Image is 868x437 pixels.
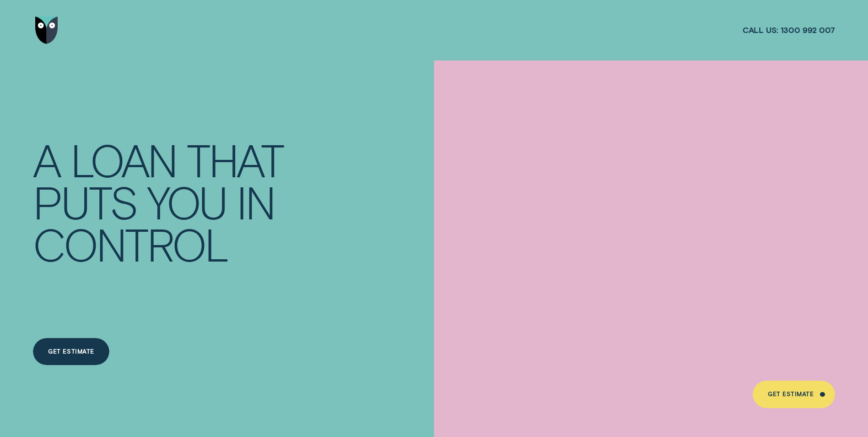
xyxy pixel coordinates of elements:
span: Call us: [743,25,778,35]
a: Get Estimate [753,381,835,408]
a: Call us:1300 992 007 [743,25,835,35]
span: 1300 992 007 [781,25,835,35]
a: Get Estimate [33,338,109,365]
h4: A LOAN THAT PUTS YOU IN CONTROL [33,139,294,265]
img: Wisr [35,16,58,44]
